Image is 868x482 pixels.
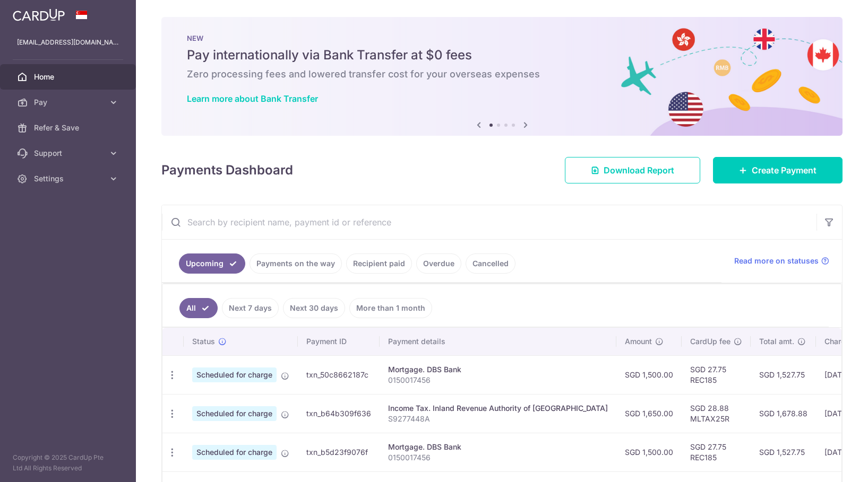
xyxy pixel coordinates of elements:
td: SGD 1,527.75 [751,433,816,471]
span: Download Report [604,164,674,177]
a: Upcoming [179,253,245,274]
div: Mortgage. DBS Bank [388,364,608,375]
td: SGD 1,500.00 [616,433,682,471]
td: SGD 1,527.75 [751,355,816,394]
input: Search by recipient name, payment id or reference [162,205,817,239]
p: [EMAIL_ADDRESS][DOMAIN_NAME] [17,37,119,48]
p: 0150017456 [388,375,608,385]
h6: Zero processing fees and lowered transfer cost for your overseas expenses [187,68,817,81]
div: Income Tax. Inland Revenue Authority of [GEOGRAPHIC_DATA] [388,403,608,414]
th: Payment ID [298,328,380,355]
img: CardUp [13,8,65,21]
td: SGD 1,500.00 [616,355,682,394]
p: 0150017456 [388,452,608,463]
span: Settings [34,173,104,184]
h4: Payments Dashboard [161,161,293,180]
img: Bank transfer banner [161,17,843,136]
span: Scheduled for charge [192,367,277,382]
span: Amount [625,336,652,347]
a: Next 7 days [222,298,279,318]
span: CardUp fee [690,336,731,347]
a: Overdue [416,253,461,274]
td: txn_50c8662187c [298,355,380,394]
span: Read more on statuses [734,256,819,266]
td: SGD 27.75 REC185 [682,433,751,471]
td: SGD 1,678.88 [751,394,816,433]
span: Status [192,336,215,347]
td: SGD 27.75 REC185 [682,355,751,394]
td: SGD 1,650.00 [616,394,682,433]
span: Refer & Save [34,122,104,133]
a: Next 30 days [283,298,345,318]
a: More than 1 month [349,298,432,318]
div: Mortgage. DBS Bank [388,442,608,452]
a: Recipient paid [346,253,412,274]
td: SGD 28.88 MLTAX25R [682,394,751,433]
th: Payment details [380,328,616,355]
span: Scheduled for charge [192,406,277,421]
span: Charge date [824,336,868,347]
span: Home [34,72,104,82]
a: Download Report [565,157,700,183]
p: S9277448A [388,414,608,424]
span: Create Payment [752,164,817,177]
p: NEW [187,34,817,42]
td: txn_b64b309f636 [298,394,380,433]
a: All [179,298,218,318]
span: Total amt. [759,336,794,347]
h5: Pay internationally via Bank Transfer at $0 fees [187,47,817,64]
span: Pay [34,97,104,108]
span: Support [34,148,104,159]
td: txn_b5d23f9076f [298,433,380,471]
a: Learn more about Bank Transfer [187,93,318,104]
a: Payments on the way [250,253,342,274]
a: Cancelled [466,253,515,274]
a: Create Payment [713,157,843,183]
span: Scheduled for charge [192,445,277,460]
a: Read more on statuses [734,256,829,266]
